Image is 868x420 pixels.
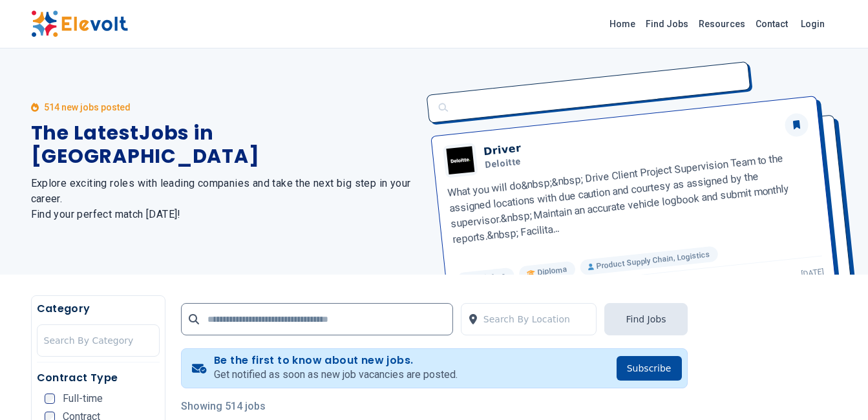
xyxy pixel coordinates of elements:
p: 514 new jobs posted [44,101,131,114]
h2: Explore exciting roles with leading companies and take the next big step in your career. Find you... [31,176,419,222]
button: Find Jobs [604,303,687,335]
a: Login [793,11,832,37]
span: Full-time [63,394,103,404]
h5: Contract Type [37,370,160,386]
p: Get notified as soon as new job vacancies are posted. [214,367,458,383]
h5: Category [37,301,160,317]
p: Showing 514 jobs [181,399,688,414]
button: Subscribe [617,356,682,381]
a: Home [604,14,640,34]
a: Find Jobs [640,14,693,34]
a: Resources [693,14,750,34]
img: Elevolt [31,10,128,37]
input: Full-time [45,394,55,404]
a: Contact [750,14,793,34]
h1: The Latest Jobs in [GEOGRAPHIC_DATA] [31,121,419,168]
h4: Be the first to know about new jobs. [214,354,458,367]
